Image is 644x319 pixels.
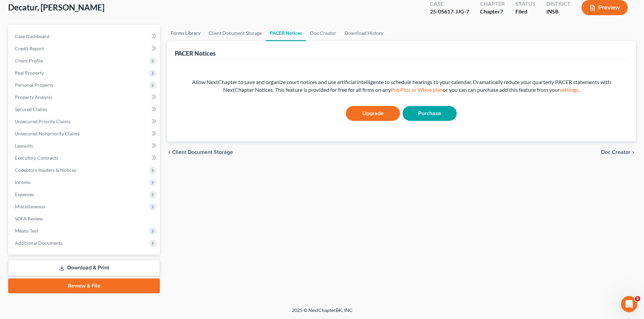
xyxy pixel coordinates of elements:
[15,191,34,197] span: Expenses
[8,2,104,12] span: Decatur, [PERSON_NAME]
[167,150,233,155] button: chevron_left Client Document Storage
[306,25,340,41] a: Doc Creator
[15,118,71,124] span: Unsecured Priority Claims
[15,82,53,88] span: Personal Property
[266,25,306,41] a: PACER Notices
[516,8,535,16] div: Filed
[15,70,44,76] span: Real Property
[546,8,571,16] div: INSB
[8,278,160,293] a: Review & File
[15,33,49,39] span: Case Dashboard
[9,30,160,43] a: Case Dashboard
[15,46,44,51] span: Credit Report
[9,91,160,103] a: Property Analysis
[635,296,640,301] span: 5
[15,216,43,221] span: SOFA Review
[430,8,469,16] div: 25-05617-JJG-7
[15,155,58,161] span: Executory Contracts
[480,8,505,16] div: Chapter
[391,86,443,93] a: Pro Plus or Whoa plan
[340,25,387,41] a: Download History
[15,94,52,100] span: Property Analysis
[9,213,160,225] a: SOFA Review
[9,103,160,115] a: Secured Claims
[9,43,160,55] a: Credit Report
[403,106,457,121] a: Purchase
[167,25,205,41] a: Forms Library
[129,307,515,319] div: 2025 © NextChapterBK, INC
[9,140,160,152] a: Lawsuits
[15,143,33,149] span: Lawsuits
[167,150,172,155] i: chevron_left
[8,260,160,276] a: Download & Print
[15,240,63,246] span: Additional Documents
[601,150,630,155] span: Doc Creator
[9,115,160,128] a: Unsecured Priority Claims
[9,152,160,164] a: Executory Contracts
[15,204,45,209] span: Miscellaneous
[205,25,266,41] a: Client Document Storage
[560,86,578,93] a: settings
[15,58,43,63] span: Client Profile
[15,167,76,173] span: Codebtors Insiders & Notices
[15,106,47,112] span: Secured Claims
[9,128,160,140] a: Unsecured Nonpriority Claims
[630,150,636,155] i: chevron_right
[15,179,30,185] span: Income
[601,150,636,155] button: Doc Creator chevron_right
[15,131,79,136] span: Unsecured Nonpriority Claims
[182,78,621,94] div: Allow NextChapter to save and organize court notices and use artificial intelligence to schedule ...
[346,106,400,121] a: Upgrade
[621,296,637,312] iframe: Intercom live chat
[15,228,38,234] span: Means Test
[172,150,233,155] span: Client Document Storage
[175,49,216,57] div: PACER Notices
[500,8,503,15] span: 7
